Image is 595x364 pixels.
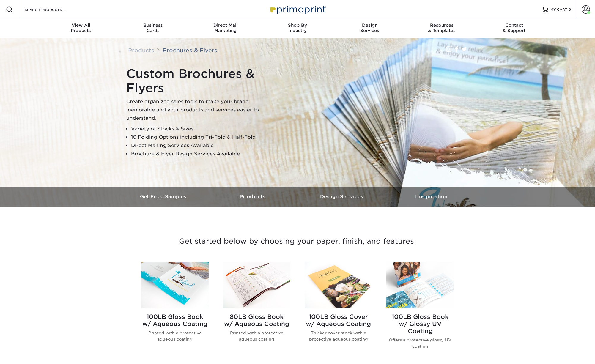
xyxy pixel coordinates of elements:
[141,330,209,342] p: Printed with a protective aqueous coating
[262,23,334,28] span: Shop By
[333,23,406,28] span: Design
[124,228,471,255] h3: Get started below by choosing your paper, finish, and features:
[386,337,454,349] p: Offers a protective glossy UV coating
[223,262,290,359] a: 80LB Gloss Book<br/>w/ Aqueous Coating Brochures & Flyers 80LB Gloss Bookw/ Aqueous Coating Print...
[478,19,550,38] a: Contact& Support
[141,262,209,308] img: 100LB Gloss Book<br/>w/ Aqueous Coating Brochures & Flyers
[387,194,476,199] h3: Inspiration
[386,262,454,359] a: 100LB Gloss Book<br/>w/ Glossy UV Coating Brochures & Flyers 100LB Gloss Bookw/ Glossy UV Coating...
[386,262,454,308] img: 100LB Gloss Book<br/>w/ Glossy UV Coating Brochures & Flyers
[117,23,189,33] div: Cards
[126,97,275,122] p: Create organized sales tools to make your brand memorable and your products and services easier t...
[119,187,208,207] a: Get Free Samples
[386,313,454,335] h2: 100LB Gloss Book w/ Glossy UV Coating
[208,194,297,199] h3: Products
[297,187,387,207] a: Design Services
[189,23,262,28] span: Direct Mail
[478,23,550,33] div: & Support
[24,6,82,13] input: SEARCH PRODUCTS.....
[268,3,327,16] img: Primoprint
[131,141,275,150] li: Direct Mailing Services Available
[305,262,372,359] a: 100LB Gloss Cover<br/>w/ Aqueous Coating Brochures & Flyers 100LB Gloss Coverw/ Aqueous Coating T...
[223,330,290,342] p: Printed with a protective aqueous coating
[119,194,208,199] h3: Get Free Samples
[406,23,478,33] div: & Templates
[131,150,275,158] li: Brochure & Flyer Design Services Available
[45,23,117,28] span: View All
[189,19,262,38] a: Direct MailMarketing
[189,23,262,33] div: Marketing
[262,23,334,33] div: Industry
[478,23,550,28] span: Contact
[126,67,275,95] h1: Custom Brochures & Flyers
[297,194,387,199] h3: Design Services
[550,7,567,12] span: MY CART
[45,23,117,33] div: Products
[333,23,406,33] div: Services
[305,313,372,327] h2: 100LB Gloss Cover w/ Aqueous Coating
[223,313,290,327] h2: 80LB Gloss Book w/ Aqueous Coating
[262,19,334,38] a: Shop ByIndustry
[131,125,275,133] li: Variety of Stocks & Sizes
[333,19,406,38] a: DesignServices
[141,313,209,327] h2: 100LB Gloss Book w/ Aqueous Coating
[45,19,117,38] a: View AllProducts
[117,23,189,28] span: Business
[305,262,372,308] img: 100LB Gloss Cover<br/>w/ Aqueous Coating Brochures & Flyers
[223,262,290,308] img: 80LB Gloss Book<br/>w/ Aqueous Coating Brochures & Flyers
[131,133,275,141] li: 10 Folding Options including Tri-Fold & Half-Fold
[208,187,297,207] a: Products
[406,23,478,28] span: Resources
[117,19,189,38] a: BusinessCards
[163,47,217,53] a: Brochures & Flyers
[387,187,476,207] a: Inspiration
[141,262,209,359] a: 100LB Gloss Book<br/>w/ Aqueous Coating Brochures & Flyers 100LB Gloss Bookw/ Aqueous Coating Pri...
[305,330,372,342] p: Thicker cover stock with a protective aqueous coating
[406,19,478,38] a: Resources& Templates
[569,7,571,12] span: 0
[128,47,154,53] a: Products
